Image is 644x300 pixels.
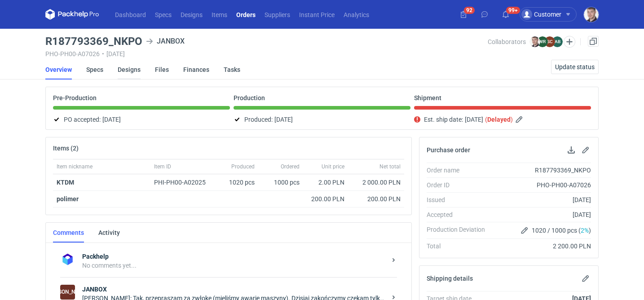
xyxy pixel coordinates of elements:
[552,36,563,47] figcaption: AB
[154,178,214,187] div: PHI-PH00-A02025
[339,9,374,20] a: Analytics
[176,9,207,20] a: Designs
[102,114,121,125] span: [DATE]
[234,114,410,125] div: Produced:
[555,64,595,70] span: Update status
[98,223,120,243] a: Activity
[82,285,386,294] strong: JANBOX
[118,60,141,79] a: Designs
[60,285,75,300] div: JANBOX
[352,178,401,187] div: 2 000.00 PLN
[53,114,230,125] div: PO accepted:
[414,114,591,125] div: Est. ship date:
[295,9,339,20] a: Instant Price
[57,163,93,170] span: Item nickname
[515,114,525,125] button: Edit estimated shipping date
[414,94,441,101] p: Shipment
[564,36,575,48] button: Edit collaborators
[485,116,487,123] em: (
[427,166,492,175] div: Order name
[566,145,577,155] button: Download PO
[427,146,470,154] h2: Purchase order
[544,36,555,47] figcaption: SC
[60,285,75,300] figcaption: [PERSON_NAME]
[260,9,295,20] a: Suppliers
[234,94,265,101] p: Production
[60,252,75,267] img: Packhelp
[45,50,488,57] div: PHO-PH00-A07026 [DATE]
[53,223,84,243] a: Comments
[529,36,540,47] img: Maciej Sikora
[57,179,74,186] a: KTDM
[232,9,260,20] a: Orders
[218,174,258,191] div: 1020 pcs
[427,275,473,282] h2: Shipping details
[532,226,591,235] span: 1020 / 1000 pcs ( )
[155,60,169,79] a: Files
[520,7,584,22] button: Customer
[581,227,589,234] span: 2%
[588,36,599,47] a: Duplicate
[86,60,103,79] a: Specs
[82,252,386,261] strong: Packhelp
[537,36,548,47] figcaption: WR
[379,163,401,170] span: Net total
[427,195,492,204] div: Issued
[57,195,79,203] strong: polimer
[511,116,513,123] em: )
[154,163,171,170] span: Item ID
[45,60,72,79] a: Overview
[45,9,99,20] svg: Packhelp Pro
[487,116,511,123] strong: Delayed
[231,163,255,170] span: Produced
[498,7,513,22] button: 99+
[110,9,150,20] a: Dashboard
[488,38,526,45] span: Collaborators
[352,194,401,203] div: 200.00 PLN
[281,163,300,170] span: Ordered
[519,225,530,236] button: Edit production Deviation
[150,9,176,20] a: Specs
[82,261,386,270] div: No comments yet...
[580,145,591,155] button: Edit purchase order
[551,60,599,74] button: Update status
[492,181,591,190] div: PHO-PH00-A07026
[492,195,591,204] div: [DATE]
[521,9,561,20] div: Customer
[307,194,344,203] div: 200.00 PLN
[274,114,293,125] span: [DATE]
[427,242,492,251] div: Total
[224,60,240,79] a: Tasks
[427,225,492,236] div: Production Deviation
[258,174,303,191] div: 1000 pcs
[102,50,104,57] span: •
[492,242,591,251] div: 2 200.00 PLN
[584,7,599,22] img: Maciej Sikora
[580,273,591,284] button: Edit shipping details
[465,114,483,125] span: [DATE]
[456,7,471,22] button: 92
[45,36,142,47] h3: R187793369_NKPO
[492,166,591,175] div: R187793369_NKPO
[322,163,344,170] span: Unit price
[427,210,492,219] div: Accepted
[146,36,185,47] div: JANBOX
[307,178,344,187] div: 2.00 PLN
[492,210,591,219] div: [DATE]
[183,60,209,79] a: Finances
[207,9,232,20] a: Items
[427,181,492,190] div: Order ID
[53,94,97,101] p: Pre-Production
[53,145,79,152] h2: Items (2)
